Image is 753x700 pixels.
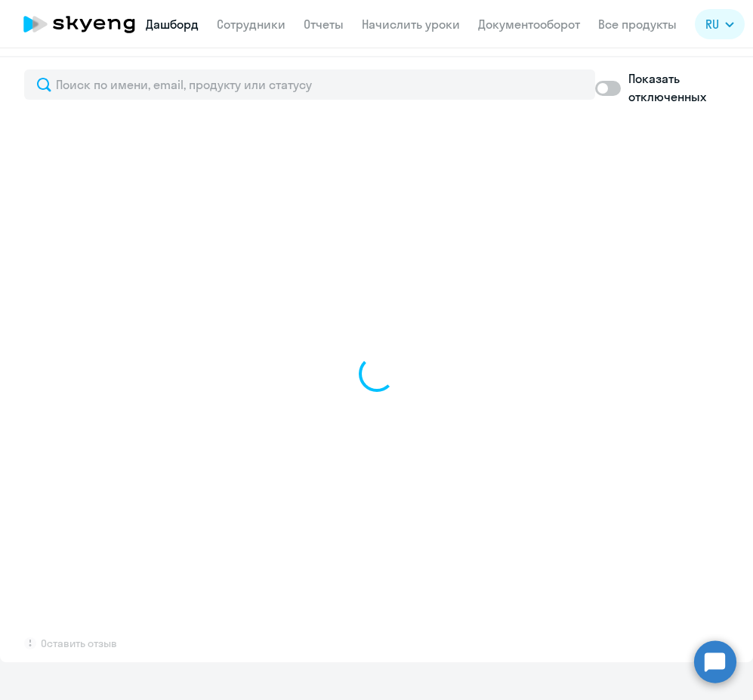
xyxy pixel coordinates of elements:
[598,17,677,32] a: Все продукты
[705,15,719,33] span: RU
[478,17,580,32] a: Документооборот
[304,17,344,32] a: Отчеты
[362,17,460,32] a: Начислить уроки
[24,69,595,100] input: Поиск по имени, email, продукту или статусу
[146,17,199,32] a: Дашборд
[628,69,729,106] p: Показать отключенных
[695,9,745,39] button: RU
[217,17,285,32] a: Сотрудники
